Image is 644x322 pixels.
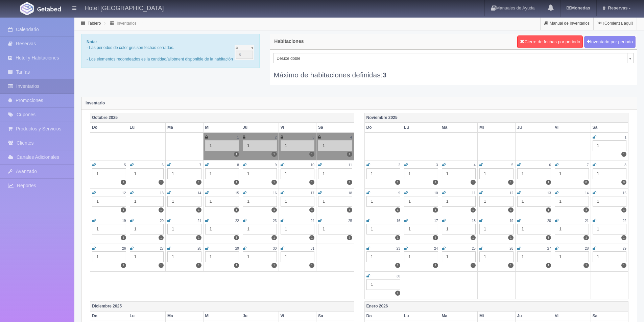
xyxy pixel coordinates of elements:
[205,251,239,262] div: 1
[196,180,201,185] label: 1
[553,311,591,321] th: Vi
[364,123,402,132] th: Do
[159,180,164,185] label: 1
[624,163,626,167] small: 8
[511,163,514,167] small: 5
[234,152,239,157] label: 1
[90,311,128,321] th: Do
[585,219,589,223] small: 21
[567,5,590,10] b: Monedas
[235,247,239,250] small: 29
[517,224,551,234] div: 1
[318,224,352,234] div: 1
[130,196,164,207] div: 1
[509,191,513,195] small: 12
[241,311,279,321] th: Ju
[243,251,277,262] div: 1
[442,251,476,262] div: 1
[397,247,400,250] small: 23
[311,219,314,223] small: 24
[235,191,239,195] small: 15
[318,196,352,207] div: 1
[311,163,314,167] small: 10
[196,263,201,268] label: 1
[167,168,201,179] div: 1
[234,263,239,268] label: 1
[281,168,315,179] div: 1
[547,247,551,250] small: 27
[205,168,239,179] div: 1
[20,2,34,15] img: Getabed
[364,113,628,123] th: Noviembre 2025
[271,180,277,185] label: 1
[479,168,514,179] div: 1
[593,168,627,179] div: 1
[397,274,400,278] small: 30
[366,279,401,290] div: 1
[347,207,352,213] label: 1
[273,247,277,250] small: 30
[271,235,277,240] label: 1
[479,224,514,234] div: 1
[623,219,626,223] small: 22
[474,163,476,167] small: 4
[585,191,589,195] small: 14
[159,235,164,240] label: 1
[472,191,476,195] small: 11
[621,263,626,268] label: 1
[309,235,314,240] label: 1
[311,247,314,250] small: 31
[167,224,201,234] div: 1
[546,235,551,240] label: 1
[348,163,352,167] small: 11
[243,224,277,234] div: 1
[479,196,514,207] div: 1
[90,302,354,312] th: Diciembre 2025
[162,163,164,167] small: 6
[440,311,478,321] th: Ma
[593,251,627,262] div: 1
[621,180,626,185] label: 0
[166,123,204,132] th: Ma
[395,291,400,296] label: 1
[508,235,513,240] label: 1
[318,168,352,179] div: 1
[273,219,277,223] small: 23
[243,140,277,151] div: 1
[160,191,164,195] small: 13
[555,196,589,207] div: 1
[243,196,277,207] div: 1
[594,17,637,30] a: ¡Comienza aquí!
[546,180,551,185] label: 1
[160,219,164,223] small: 20
[515,123,553,132] th: Ju
[402,311,440,321] th: Lu
[318,140,352,151] div: 1
[366,224,401,234] div: 1
[621,152,626,157] label: 1
[587,163,589,167] small: 7
[434,247,438,250] small: 24
[549,163,551,167] small: 6
[279,311,316,321] th: Vi
[583,235,589,240] label: 1
[366,196,401,207] div: 1
[92,224,126,234] div: 1
[197,191,201,195] small: 14
[517,35,583,48] button: Cierre de fechas por periodo
[433,207,438,213] label: 1
[623,191,626,195] small: 15
[311,191,314,195] small: 17
[472,219,476,223] small: 18
[404,251,438,262] div: 1
[197,247,201,250] small: 28
[583,263,589,268] label: 1
[87,40,97,44] b: Nota:
[398,191,400,195] small: 9
[128,311,166,321] th: Lu
[509,219,513,223] small: 19
[442,224,476,234] div: 1
[584,36,636,48] button: Inventario por periodo
[117,21,137,26] a: Inventarios
[472,247,476,250] small: 25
